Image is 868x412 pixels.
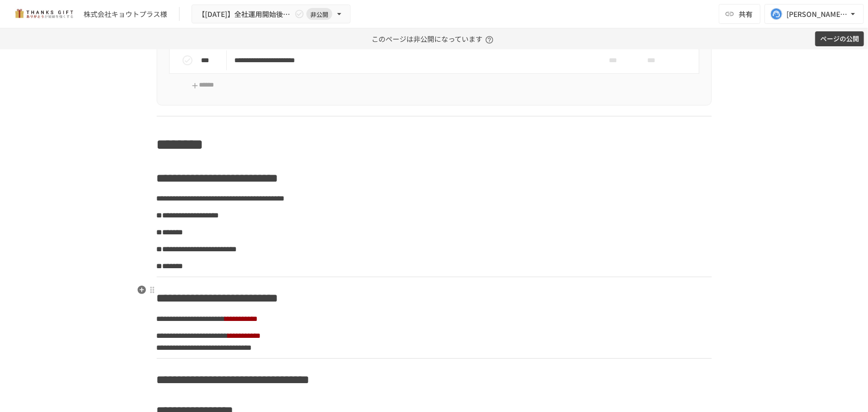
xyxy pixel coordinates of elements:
[719,4,761,24] button: 共有
[84,9,167,19] div: 株式会社キョウトプラス様
[192,4,351,24] button: 【[DATE]】全社運用開始後振り返りミーティング非公開
[786,8,848,20] div: [PERSON_NAME][EMAIL_ADDRESS][DOMAIN_NAME]
[178,50,197,70] button: status
[372,28,496,49] p: このページは非公開になっています
[12,6,76,22] img: mMP1OxWUAhQbsRWCurg7vIHe5HqDpP7qZo7fRoNLXQh
[739,8,753,19] span: 共有
[198,8,292,20] span: 【[DATE]】全社運用開始後振り返りミーティング
[815,31,864,47] button: ページの公開
[306,9,332,19] span: 非公開
[765,4,864,24] button: [PERSON_NAME][EMAIL_ADDRESS][DOMAIN_NAME]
